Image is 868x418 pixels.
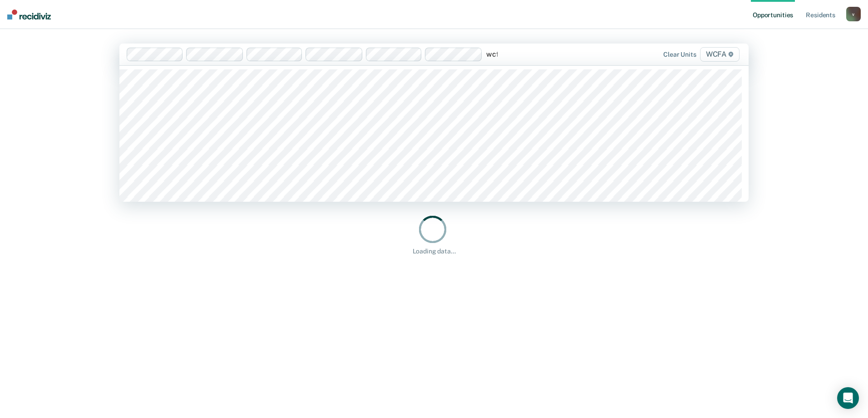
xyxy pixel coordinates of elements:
[663,51,696,58] div: Clear units
[846,7,861,21] button: v
[700,47,740,62] span: WCFA
[413,248,456,255] div: Loading data...
[7,10,51,19] img: Recidiviz
[837,387,859,409] div: Open Intercom Messenger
